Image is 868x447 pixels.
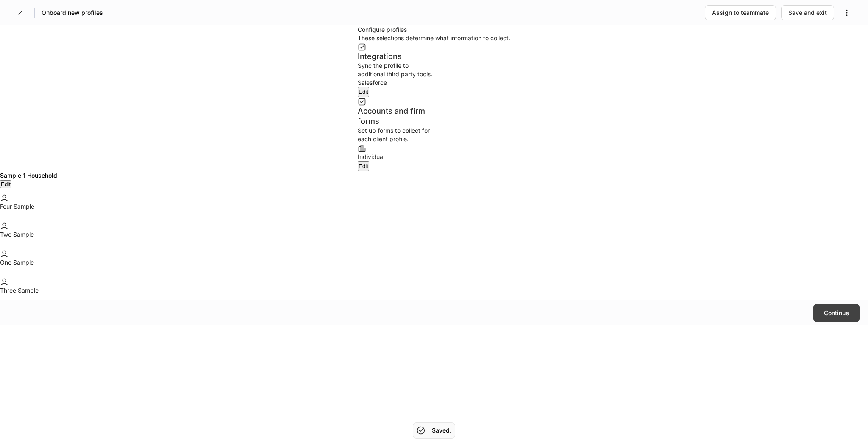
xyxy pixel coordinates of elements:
h5: Saved. [432,426,451,435]
button: Assign to teammate [705,5,776,20]
div: Accounts and firm forms [358,106,434,126]
div: Sync the profile to additional third party tools. [358,61,434,78]
button: Continue [813,304,860,322]
button: Edit [358,161,369,171]
div: Edit [1,181,11,187]
div: Edit [359,88,368,96]
div: Edit [359,162,368,170]
button: Save and exit [781,5,834,20]
div: Individual [358,153,434,161]
div: Configure profiles [358,25,510,34]
h5: Onboard new profiles [42,8,103,17]
div: Continue [824,309,849,317]
button: Edit [358,87,369,97]
div: Save and exit [788,8,827,17]
div: Integrations [358,51,434,61]
div: Assign to teammate [712,8,769,17]
div: Salesforce [358,78,434,87]
div: These selections determine what information to collect. [358,34,510,42]
div: Set up forms to collect for each client profile. [358,126,434,143]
